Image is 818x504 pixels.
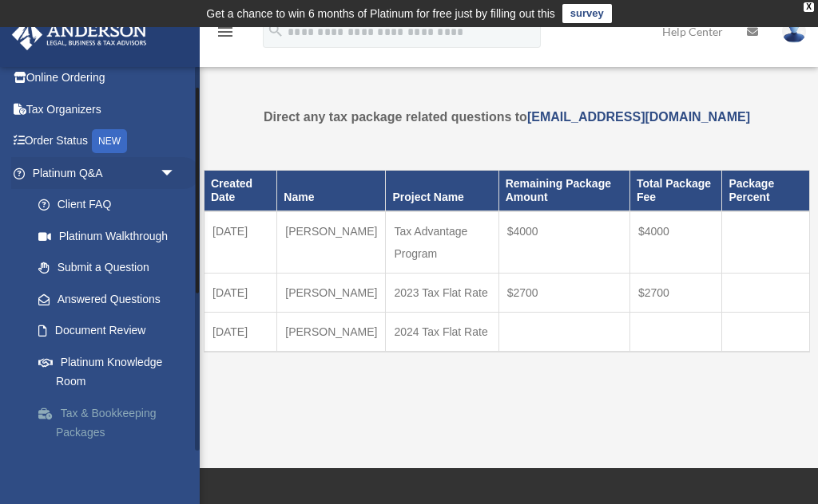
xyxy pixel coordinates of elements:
i: search [267,22,284,39]
a: Submit a Question [22,252,200,284]
td: [PERSON_NAME] [277,313,386,352]
td: [DATE] [204,211,277,274]
a: Tax Organizers [11,93,200,125]
th: Total Package Fee [629,171,721,211]
a: Land Trust & Deed Forum [22,448,200,499]
span: arrow_drop_down [160,157,192,190]
th: Package Percent [722,171,810,211]
a: Platinum Walkthrough [22,220,200,252]
th: Project Name [386,171,498,211]
strong: Direct any tax package related questions to [264,110,750,124]
a: Tax & Bookkeeping Packages [22,397,200,448]
td: Tax Advantage Program [386,211,498,274]
td: $4000 [629,211,721,274]
th: Created Date [204,171,277,211]
div: close [804,2,814,12]
td: $2700 [498,274,629,313]
img: User Pic [782,20,806,43]
a: [EMAIL_ADDRESS][DOMAIN_NAME] [527,110,750,124]
a: Platinum Knowledge Room [22,346,200,397]
th: Name [277,171,386,211]
div: Get a chance to win 6 months of Platinum for free just by filling out this [206,4,555,23]
a: Answered Questions [22,283,200,315]
td: [PERSON_NAME] [277,211,386,274]
td: $4000 [498,211,629,274]
i: menu [216,22,235,41]
a: Platinum Q&Aarrow_drop_down [11,157,200,189]
td: [DATE] [204,274,277,313]
a: Online Ordering [11,62,200,94]
td: 2024 Tax Flat Rate [386,313,498,352]
td: [DATE] [204,313,277,352]
td: $2700 [629,274,721,313]
a: survey [562,4,612,23]
div: NEW [92,129,127,153]
a: menu [216,28,235,41]
img: Anderson Advisors Platinum Portal [7,19,152,50]
a: Client FAQ [22,189,200,221]
a: Document Review [22,315,200,347]
td: [PERSON_NAME] [277,274,386,313]
th: Remaining Package Amount [498,171,629,211]
a: Order StatusNEW [11,125,200,158]
td: 2023 Tax Flat Rate [386,274,498,313]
